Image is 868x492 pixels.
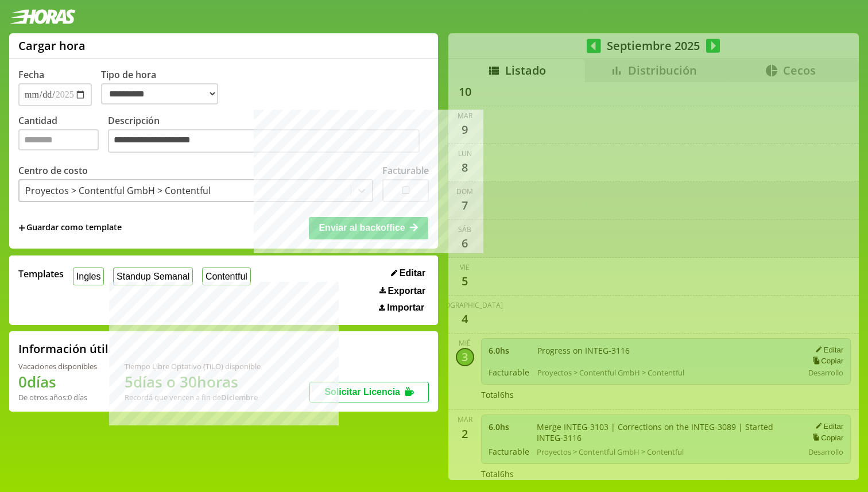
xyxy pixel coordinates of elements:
[18,222,25,234] span: +
[18,114,108,156] label: Cantidad
[125,371,261,392] h1: 5 días o 30 horas
[387,268,429,279] button: Editar
[25,184,211,197] div: Proyectos > Contentful GmbH > Contentful
[18,371,97,392] h1: 0 días
[400,268,425,278] span: Editar
[324,387,400,397] span: Solicitar Licencia
[376,285,429,297] button: Exportar
[125,361,261,371] div: Tiempo Libre Optativo (TiLO) disponible
[319,223,405,233] span: Enviar al backoffice
[18,222,122,234] span: +Guardar como template
[18,268,64,280] span: Templates
[9,9,76,24] img: logotipo
[18,38,86,53] h1: Cargar hora
[113,268,193,285] button: Standup Semanal
[125,392,261,402] div: Recordá que vencen a fin de
[18,129,99,150] input: Cantidad
[309,382,429,402] button: Solicitar Licencia
[202,268,251,285] button: Contentful
[101,68,227,106] label: Tipo de hora
[18,341,108,357] h2: Información útil
[73,268,104,285] button: Ingles
[18,68,44,81] label: Fecha
[108,129,420,153] textarea: Descripción
[101,83,218,104] select: Tipo de hora
[382,164,429,177] label: Facturable
[387,286,425,296] span: Exportar
[108,114,429,156] label: Descripción
[18,392,97,402] div: De otros años: 0 días
[387,303,424,313] span: Importar
[18,361,97,371] div: Vacaciones disponibles
[221,392,258,402] b: Diciembre
[18,164,88,177] label: Centro de costo
[309,217,428,239] button: Enviar al backoffice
